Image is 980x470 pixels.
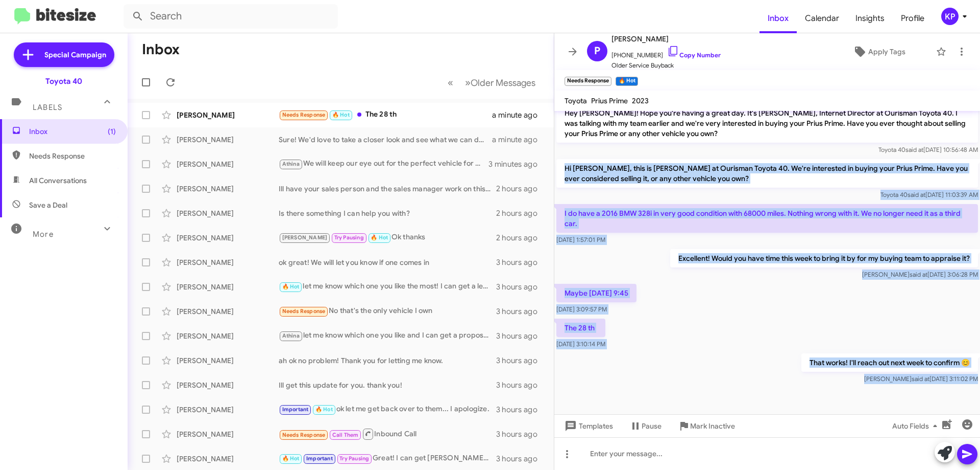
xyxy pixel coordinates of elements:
small: Needs Response [565,77,611,86]
div: KP [941,8,959,25]
button: Templates [554,417,621,435]
span: Toyota [565,96,587,105]
button: Pause [621,417,670,435]
span: said at [905,146,923,153]
span: Needs Response [29,151,116,161]
div: Inbound Call [279,428,496,440]
div: 3 hours ago [496,355,546,366]
p: I do have a 2016 BMW 328i in very good condition with 68000 miles. Nothing wrong with it. We no l... [556,204,978,233]
p: The 28 th [556,319,605,337]
span: P [594,43,600,59]
span: Special Campaign [44,50,106,60]
span: (1) [108,126,116,137]
span: Important [282,406,309,413]
div: Sure! We'd love to take a closer look and see what we can do for you. If you have some time to sw... [279,135,492,145]
span: Save a Deal [29,200,67,210]
span: Templates [562,417,613,435]
small: 🔥 Hot [616,77,638,86]
span: Inbox [29,126,116,137]
span: [DATE] 3:10:14 PM [556,340,605,348]
span: Try Pausing [334,234,364,241]
p: Maybe [DATE] 9:45 [556,284,636,302]
div: [PERSON_NAME] [177,110,279,120]
span: [PERSON_NAME] [611,33,721,45]
div: [PERSON_NAME] [177,257,279,267]
span: Labels [33,103,62,112]
div: ok let me get back over to them... I apologize. [279,404,496,415]
div: Ok thanks [279,232,496,243]
a: Calendar [797,4,847,33]
button: Auto Fields [884,417,949,435]
div: 3 minutes ago [488,159,546,169]
span: 🔥 Hot [282,283,300,290]
button: Next [459,72,542,93]
span: 🔥 Hot [371,234,388,241]
span: [DATE] 1:57:01 PM [556,236,605,243]
div: 3 hours ago [496,331,546,341]
a: Profile [893,4,933,33]
a: Copy Number [667,51,721,59]
span: Needs Response [282,308,326,315]
div: [PERSON_NAME] [177,184,279,194]
span: Athina [282,332,300,339]
div: [PERSON_NAME] [177,454,279,464]
span: [PERSON_NAME] [282,234,328,241]
span: Call Them [332,432,359,438]
div: [PERSON_NAME] [177,208,279,218]
a: Insights [847,4,893,33]
span: 🔥 Hot [282,455,300,462]
span: said at [908,191,925,198]
div: We will keep our eye out for the perfect vehicle for you! [279,158,488,170]
div: Toyota 40 [45,76,82,86]
span: Mark Inactive [690,417,735,435]
div: 3 hours ago [496,429,546,439]
div: [PERSON_NAME] [177,306,279,317]
span: Pause [642,417,661,435]
a: Inbox [759,4,797,33]
button: Previous [442,72,459,93]
span: All Conversations [29,175,87,186]
input: Search [124,4,338,29]
button: KP [933,8,969,25]
button: Apply Tags [826,42,931,61]
div: a minute ago [492,135,546,145]
div: 3 hours ago [496,282,546,292]
span: Important [306,455,333,462]
div: [PERSON_NAME] [177,405,279,415]
div: ok great! We will let you know if one comes in [279,257,496,267]
span: Needs Response [282,432,326,438]
div: [PERSON_NAME] [177,233,279,243]
div: [PERSON_NAME] [177,380,279,390]
span: [DATE] 3:09:57 PM [556,305,607,313]
p: Hey [PERSON_NAME]! Hope you're having a great day. It's [PERSON_NAME], Internet Director at Ouris... [556,104,978,143]
span: 2023 [632,96,649,105]
div: The 28 th [279,109,492,121]
span: [PERSON_NAME] [DATE] 3:11:02 PM [864,375,978,383]
div: 2 hours ago [496,233,546,243]
span: Older Messages [471,77,535,88]
span: [PERSON_NAME] [DATE] 3:06:28 PM [862,271,978,278]
div: Ill have your sales person and the sales manager work on this for you! [279,184,496,194]
div: a minute ago [492,110,546,120]
span: « [448,76,453,89]
span: 🔥 Hot [332,111,350,118]
span: Prius Prime [591,96,628,105]
div: let me know which one you like the most! I can get a lease quote over to you [279,281,496,293]
span: said at [912,375,929,383]
span: [PHONE_NUMBER] [611,45,721,60]
span: Toyota 40 [DATE] 10:56:48 AM [878,146,978,153]
div: Ill get this update for you. thank you! [279,380,496,390]
div: Is there something I can help you with? [279,208,496,218]
h1: Inbox [142,41,180,58]
span: Auto Fields [892,417,941,435]
div: 3 hours ago [496,380,546,390]
span: More [33,230,54,239]
span: Try Pausing [339,455,369,462]
div: 3 hours ago [496,454,546,464]
span: said at [910,271,927,278]
div: let me know which one you like and I can get a proposal together for you. The lease option is ama... [279,330,496,342]
nav: Page navigation example [442,72,542,93]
